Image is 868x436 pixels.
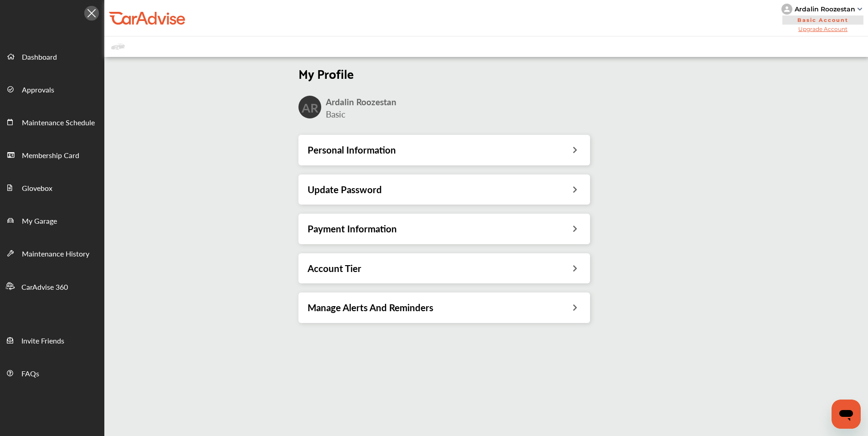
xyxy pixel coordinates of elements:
[781,4,792,15] img: knH8PDtVvWoAbQRylUukY18CTiRevjo20fAtgn5MLBQj4uumYvk2MzTtcAIzfGAtb1XOLVMAvhLuqoNAbL4reqehy0jehNKdM...
[832,400,861,429] iframe: Button to launch messaging window
[0,204,104,236] a: My Garage
[22,215,57,227] span: My Garage
[22,150,79,162] span: Membership Card
[22,84,54,96] span: Approvals
[0,40,104,72] a: Dashboard
[308,262,361,274] h3: Account Tier
[21,282,68,293] span: CarAdvise 360
[21,335,64,347] span: Invite Friends
[22,183,52,195] span: Glovebox
[22,248,89,260] span: Maintenance History
[795,5,855,13] div: Ardalin Roozestan
[308,223,397,235] h3: Payment Information
[326,108,345,120] span: Basic
[0,105,104,138] a: Maintenance Schedule
[308,184,382,195] h3: Update Password
[302,99,318,115] h2: AR
[858,8,862,10] img: sCxJUJ+qAmfqhQGDUl18vwLg4ZYJ6CxN7XmbOMBAAAAAElFTkSuQmCC
[111,41,125,52] img: placeholder_car.fcab19be.svg
[0,138,104,171] a: Membership Card
[781,26,864,32] span: Upgrade Account
[21,368,39,380] span: FAQs
[308,302,433,313] h3: Manage Alerts And Reminders
[84,6,99,21] img: Icon.5fd9dcc7.svg
[326,96,396,108] span: Ardalin Roozestan
[22,51,57,63] span: Dashboard
[298,65,590,81] h2: My Profile
[0,72,104,105] a: Approvals
[22,117,95,129] span: Maintenance Schedule
[308,144,396,156] h3: Personal Information
[782,15,863,25] span: Basic Account
[0,236,104,269] a: Maintenance History
[0,171,104,204] a: Glovebox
